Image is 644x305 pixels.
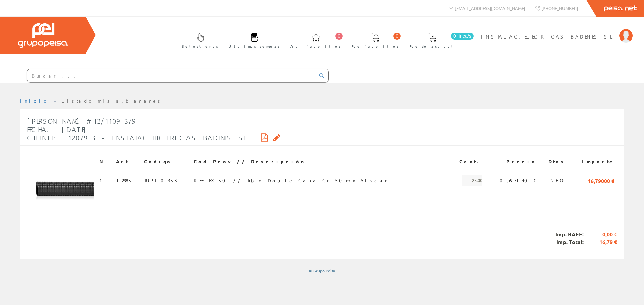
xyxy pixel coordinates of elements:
th: Precio [485,156,539,168]
span: Ped. favoritos [352,43,399,50]
img: Foto artículo (192x93.428571428571) [30,175,94,206]
th: Art [113,156,141,168]
i: Solicitar por email copia firmada [273,135,280,140]
span: 25,00 [462,175,482,186]
a: Selectores [175,28,222,52]
th: Dtos [539,156,569,168]
a: INSTALAC.ELECTRICAS BADENES SL [481,28,633,34]
div: © Grupo Peisa [20,268,624,274]
span: 1 [99,175,111,186]
span: 12985 [116,175,132,186]
span: 0,00 € [584,231,617,238]
span: [EMAIL_ADDRESS][DOMAIN_NAME] [455,5,525,11]
span: 0 línea/s [451,33,474,40]
a: Inicio [20,98,49,104]
th: N [97,156,113,168]
span: 0 [335,33,343,40]
span: 0,67140 € [500,175,537,186]
th: Cod Prov // Descripción [191,156,448,168]
span: 0 [393,33,401,40]
span: 16,79 € [584,238,617,246]
span: Art. favoritos [290,43,341,50]
th: Importe [569,156,617,168]
span: Selectores [182,43,218,50]
span: REFLEX50 // Tubo Doble Capa Cr-50mm Aiscan [194,175,389,186]
span: Últimas compras [229,43,280,50]
i: Descargar PDF [261,135,268,140]
span: INSTALAC.ELECTRICAS BADENES SL [481,33,616,40]
th: Cant. [448,156,485,168]
input: Buscar ... [27,69,315,82]
div: Imp. RAEE: Imp. Total: [27,222,617,254]
a: Listado mis albaranes [61,98,162,104]
th: Código [141,156,191,168]
span: 16,79000 € [588,175,614,186]
span: TUPL0353 [144,175,177,186]
img: Grupo Peisa [18,23,68,48]
span: Pedido actual [410,43,455,50]
a: . [105,177,111,183]
span: [PERSON_NAME] #12/1109379 Fecha: [DATE] Cliente: 120793 - INSTALAC.ELECTRICAS BADENES SL [27,117,245,142]
a: Últimas compras [222,28,283,52]
span: NETO [550,175,566,186]
span: [PHONE_NUMBER] [541,5,578,11]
